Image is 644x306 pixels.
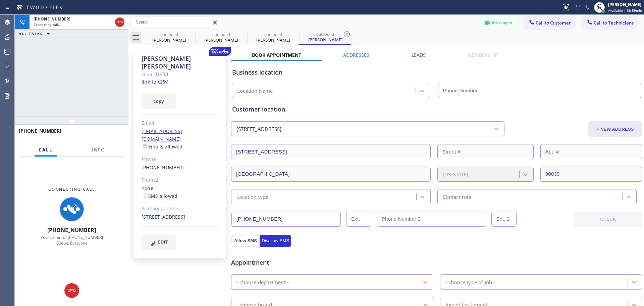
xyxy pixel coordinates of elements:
[438,83,642,98] input: Phone Number
[582,16,637,29] button: Call to Technicians
[248,37,299,43] div: [PERSON_NAME]
[412,52,426,58] label: Leads
[144,37,195,43] div: [PERSON_NAME]
[64,283,79,298] button: Hang up
[260,235,291,247] button: Disallow SMS
[236,278,289,286] div: - choose department -
[19,31,43,36] span: ALL TASKS
[144,32,195,37] div: outbound
[142,55,218,70] div: [PERSON_NAME] [PERSON_NAME]
[231,212,341,227] input: Phone Number
[231,235,260,247] button: Allow SMS
[144,30,195,45] div: Brad Miller
[196,32,247,37] div: outbound
[248,30,299,45] div: Kirker Butler
[35,143,57,157] button: Call
[252,52,301,58] label: Book Appointment
[142,119,218,127] div: Email
[536,20,571,26] span: Call to Customer
[231,144,431,159] input: Address
[491,212,517,227] input: Ext. 2
[142,156,218,163] div: Phone
[41,234,103,246] span: Your caller ID: [PHONE_NUMBER] Queue: Everyone
[608,8,642,13] span: Available | 3h 59min
[142,128,182,142] a: [EMAIL_ADDRESS][DOMAIN_NAME]
[39,147,53,153] span: Call
[143,144,147,148] input: Emails allowed
[142,78,169,85] a: link to CRM
[142,93,176,109] button: copy
[143,193,147,198] input: SMS allowed
[300,32,351,37] div: outbound
[377,212,486,227] input: Phone Number 2
[142,213,218,221] div: [STREET_ADDRESS]
[142,193,177,199] label: SMS allowed
[142,176,218,184] div: Phone2
[15,30,56,38] button: ALL TASKS
[540,144,642,159] input: Apt. #
[583,3,592,12] button: Mute
[574,212,642,227] button: CHECK
[237,87,273,95] div: Location Name
[196,30,247,45] div: Michael White
[142,205,218,213] div: Primary address
[608,2,642,7] div: [PERSON_NAME]
[594,20,634,26] span: Call to Technicians
[437,144,534,159] input: Street #
[443,193,471,201] div: Contact role
[47,226,96,234] span: [PHONE_NUMBER]
[232,105,641,114] div: Customer location
[19,128,61,134] span: [PHONE_NUMBER]
[524,16,575,29] button: Call to Customer
[236,125,281,133] div: [STREET_ADDRESS]
[468,52,498,58] label: Membership
[158,239,168,245] span: EDIT
[115,17,124,27] button: Hang up
[445,278,495,286] div: - choose type of job -
[142,234,176,250] button: EDIT
[142,185,218,200] div: none
[231,258,367,267] span: Appointment
[196,37,247,43] div: [PERSON_NAME]
[300,37,351,43] div: [PERSON_NAME]
[346,212,371,227] input: Ext.
[540,167,642,182] input: ZIP
[48,186,95,192] span: Connecting Call
[92,147,105,153] span: Info
[34,16,70,22] span: [PHONE_NUMBER]
[236,193,269,201] div: Location type
[248,32,299,37] div: outbound
[88,143,109,157] button: Info
[142,70,218,78] div: Since: [DATE]
[588,121,642,137] button: + NEW ADDRESS
[142,164,184,171] a: [PHONE_NUMBER]
[231,167,431,182] input: City
[131,17,221,28] input: Search
[142,143,183,150] label: Emails allowed
[232,68,641,77] div: Business location
[34,22,61,27] span: Connecting call…
[480,16,517,29] button: Messages
[300,30,351,44] div: Kirker Butler
[343,52,369,58] label: Addresses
